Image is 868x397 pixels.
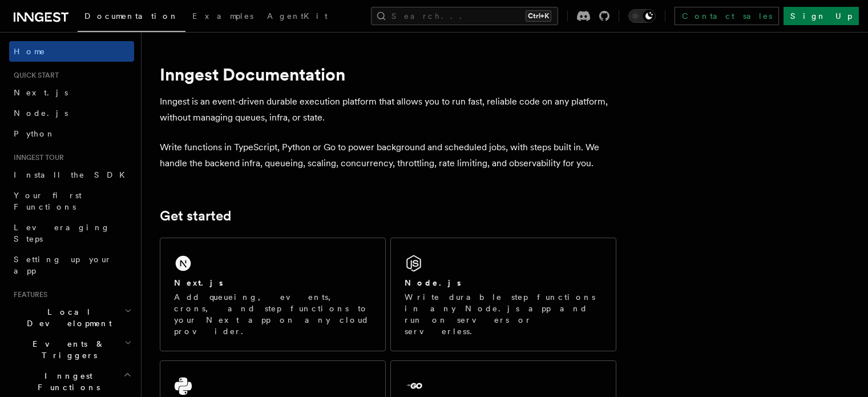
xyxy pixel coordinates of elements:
[14,109,68,118] span: Node.js
[9,71,59,80] span: Quick start
[78,3,185,32] a: Documentation
[9,185,134,217] a: Your first Functions
[405,277,461,288] h2: Node.js
[192,11,253,21] span: Examples
[14,191,82,211] span: Your first Functions
[267,11,328,21] span: AgentKit
[185,3,260,31] a: Examples
[9,290,47,299] span: Features
[9,249,134,281] a: Setting up your app
[14,88,68,97] span: Next.js
[9,334,134,366] button: Events & Triggers
[160,64,616,85] h1: Inngest Documentation
[174,291,372,337] p: Add queueing, events, crons, and step functions to your Next app on any cloud provider.
[9,217,134,249] a: Leveraging Steps
[628,9,656,23] button: Toggle dark mode
[784,7,859,25] a: Sign Up
[160,94,616,126] p: Inngest is an event-driven durable execution platform that allows you to run fast, reliable code ...
[371,7,558,25] button: Search...Ctrl+K
[14,129,55,138] span: Python
[9,82,134,103] a: Next.js
[9,103,134,123] a: Node.js
[14,46,46,57] span: Home
[9,153,64,162] span: Inngest tour
[675,7,779,25] a: Contact sales
[9,370,123,393] span: Inngest Functions
[9,302,134,334] button: Local Development
[405,291,602,337] p: Write durable step functions in any Node.js app and run on servers or serverless.
[160,139,616,171] p: Write functions in TypeScript, Python or Go to power background and scheduled jobs, with steps bu...
[160,238,386,351] a: Next.jsAdd queueing, events, crons, and step functions to your Next app on any cloud provider.
[174,277,223,288] h2: Next.js
[9,41,134,62] a: Home
[526,10,551,22] kbd: Ctrl+K
[9,123,134,144] a: Python
[260,3,334,31] a: AgentKit
[14,170,132,179] span: Install the SDK
[390,238,616,351] a: Node.jsWrite durable step functions in any Node.js app and run on servers or serverless.
[160,208,231,224] a: Get started
[9,165,134,185] a: Install the SDK
[9,338,124,361] span: Events & Triggers
[9,306,124,329] span: Local Development
[14,223,110,243] span: Leveraging Steps
[84,11,179,21] span: Documentation
[14,255,112,275] span: Setting up your app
